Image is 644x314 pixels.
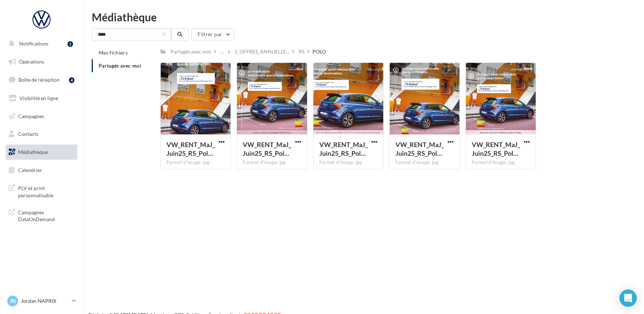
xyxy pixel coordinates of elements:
[21,297,69,305] p: Jordan NAPRIX
[4,145,79,160] a: Médiathèque
[6,294,77,308] a: JN Jordan NAPRIX
[472,141,520,157] span: VW_RENT_MaJ_Juin25_RS_Polo_GMB_720x720px
[243,141,291,157] span: VW_RENT_MaJ_Juin25_RS_Polo_CARRE
[4,180,79,202] a: PLV et print personnalisable
[4,54,79,69] a: Opérations
[19,40,48,47] span: Notifications
[619,289,637,307] div: Open Intercom Messenger
[312,48,326,55] div: POLO
[396,141,444,157] span: VW_RENT_MaJ_Juin25_RS_Polo_INSTA
[219,47,225,57] div: ...
[18,77,60,83] span: Boîte de réception
[319,159,377,166] div: Format d'image: jpg
[18,149,48,155] span: Médiathèque
[18,131,38,137] span: Contacts
[167,141,215,157] span: VW_RENT_MaJ_Juin25_RS_Polo_STORY
[319,141,368,157] span: VW_RENT_MaJ_Juin25_RS_Polo_GMB
[69,77,74,83] div: 4
[396,159,454,166] div: Format d'image: jpg
[68,41,73,47] div: 1
[4,109,79,124] a: Campagnes
[20,95,58,101] span: Visibilité en ligne
[191,28,234,40] button: Filtrer par
[99,63,141,69] span: Partagés avec moi
[170,48,211,55] div: Partagés avec moi
[4,126,79,142] a: Contacts
[243,159,301,166] div: Format d'image: jpg
[18,183,74,199] span: PLV et print personnalisable
[18,207,74,223] span: Campagnes DataOnDemand
[4,91,79,106] a: Visibilité en ligne
[4,163,79,178] a: Calendrier
[4,205,79,226] a: Campagnes DataOnDemand
[92,12,635,22] div: Médiathèque
[472,159,530,166] div: Format d'image: jpg
[18,113,44,119] span: Campagnes
[10,297,16,305] span: JN
[4,36,76,51] button: Notifications 1
[99,50,127,56] span: Mes fichiers
[299,48,304,55] div: RS
[234,48,289,55] span: 1_OFFRES_ANNUELLE...
[167,159,225,166] div: Format d'image: jpg
[4,72,79,87] a: Boîte de réception4
[19,59,44,65] span: Opérations
[18,167,42,173] span: Calendrier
